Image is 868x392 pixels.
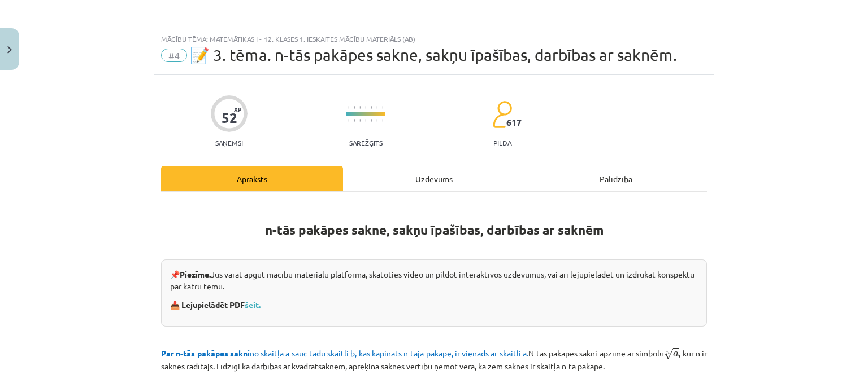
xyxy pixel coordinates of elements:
[170,299,262,310] strong: 📥 Lejupielādēt PDF
[161,348,250,358] b: Par n-tās pakāpes sakni
[348,119,349,122] img: icon-short-line-57e1e144782c952c97e751825c79c345078a6d821885a25fce030b3d8c18986b.svg
[365,119,366,122] img: icon-short-line-57e1e144782c952c97e751825c79c345078a6d821885a25fce030b3d8c18986b.svg
[365,106,366,109] img: icon-short-line-57e1e144782c952c97e751825c79c345078a6d821885a25fce030b3d8c18986b.svg
[506,117,522,127] span: 617
[664,348,673,360] span: √
[245,299,261,310] a: šeit.
[382,119,383,122] img: icon-short-line-57e1e144782c952c97e751825c79c345078a6d821885a25fce030b3d8c18986b.svg
[349,139,383,147] p: Sarežģīts
[190,46,677,64] span: 📝 3. tēma. n-tās pakāpes sakne, sakņu īpašības, darbības ar saknēm.
[161,166,343,191] div: Apraksts
[673,351,679,357] span: a
[180,269,211,279] strong: Piezīme.
[170,268,698,292] p: 📌 Jūs varat apgūt mācību materiālu platformā, skatoties video un pildot interaktīvos uzdevumus, v...
[493,139,511,147] p: pilda
[211,139,248,147] p: Saņemsi
[525,166,707,191] div: Palīdzība
[161,348,528,358] span: no skaitļa a sauc tādu skaitli b, kas kāpināts n-tajā pakāpē, ir vienāds ar skaitli a.
[234,106,241,112] span: XP
[371,119,372,122] img: icon-short-line-57e1e144782c952c97e751825c79c345078a6d821885a25fce030b3d8c18986b.svg
[161,49,187,62] span: #4
[359,106,361,109] img: icon-short-line-57e1e144782c952c97e751825c79c345078a6d821885a25fce030b3d8c18986b.svg
[376,119,377,122] img: icon-short-line-57e1e144782c952c97e751825c79c345078a6d821885a25fce030b3d8c18986b.svg
[161,345,707,372] p: N-tās pakāpes sakni apzīmē ar simbolu , kur n ir saknes rādītājs. Līdzīgi kā darbībās ar kvadrāts...
[7,46,12,54] img: icon-close-lesson-0947bae3869378f0d4975bcd49f059093ad1ed9edebbc8119c70593378902aed.svg
[222,110,237,126] div: 52
[343,166,525,191] div: Uzdevums
[354,106,355,109] img: icon-short-line-57e1e144782c952c97e751825c79c345078a6d821885a25fce030b3d8c18986b.svg
[354,119,355,122] img: icon-short-line-57e1e144782c952c97e751825c79c345078a6d821885a25fce030b3d8c18986b.svg
[161,35,707,43] div: Mācību tēma: Matemātikas i - 12. klases 1. ieskaites mācību materiāls (ab)
[359,119,361,122] img: icon-short-line-57e1e144782c952c97e751825c79c345078a6d821885a25fce030b3d8c18986b.svg
[382,106,383,109] img: icon-short-line-57e1e144782c952c97e751825c79c345078a6d821885a25fce030b3d8c18986b.svg
[265,222,604,238] strong: n-tās pakāpes sakne, sakņu īpašības, darbības ar saknēm
[371,106,372,109] img: icon-short-line-57e1e144782c952c97e751825c79c345078a6d821885a25fce030b3d8c18986b.svg
[376,106,377,109] img: icon-short-line-57e1e144782c952c97e751825c79c345078a6d821885a25fce030b3d8c18986b.svg
[348,106,349,109] img: icon-short-line-57e1e144782c952c97e751825c79c345078a6d821885a25fce030b3d8c18986b.svg
[492,100,512,129] img: students-c634bb4e5e11cddfef0936a35e636f08e4e9abd3cc4e673bd6f9a4125e45ecb1.svg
